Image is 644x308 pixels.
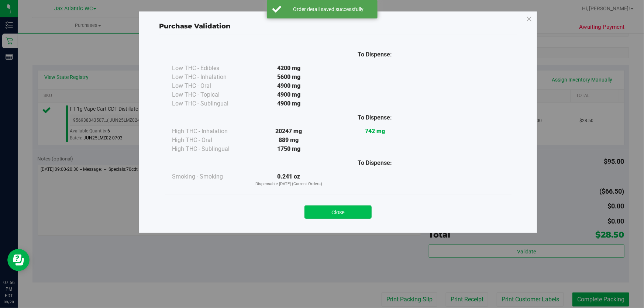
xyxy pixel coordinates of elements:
div: 1750 mg [246,145,332,153]
strong: 742 mg [365,128,385,135]
div: Low THC - Edibles [172,64,246,73]
div: Low THC - Topical [172,90,246,99]
div: High THC - Inhalation [172,127,246,136]
div: To Dispense: [332,159,418,167]
div: 4900 mg [246,99,332,108]
div: To Dispense: [332,113,418,122]
div: 4900 mg [246,90,332,99]
div: Low THC - Sublingual [172,99,246,108]
div: Low THC - Inhalation [172,73,246,82]
div: High THC - Oral [172,136,246,145]
button: Close [304,205,372,219]
div: 4900 mg [246,82,332,90]
div: 889 mg [246,136,332,145]
iframe: Resource center [7,249,30,271]
div: To Dispense: [332,50,418,59]
div: Order detail saved successfully [285,6,372,13]
div: Smoking - Smoking [172,172,246,181]
div: 5600 mg [246,73,332,82]
span: Purchase Validation [159,22,231,30]
div: 4200 mg [246,64,332,73]
div: 0.241 oz [246,172,332,187]
div: High THC - Sublingual [172,145,246,153]
div: Low THC - Oral [172,82,246,90]
div: 20247 mg [246,127,332,136]
p: Dispensable [DATE] (Current Orders) [246,181,332,187]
